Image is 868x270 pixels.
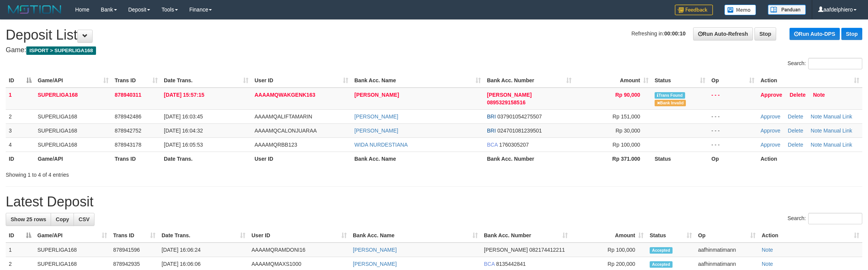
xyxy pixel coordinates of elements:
span: Copy [56,216,69,222]
td: - - - [708,137,757,152]
span: Bank is not match [655,100,686,106]
td: SUPERLIGA168 [35,88,112,110]
th: Action [757,152,862,166]
td: 1 [6,88,35,110]
th: Status: activate to sort column ascending [652,73,708,88]
th: Date Trans. [161,152,251,166]
a: Delete [788,113,803,120]
a: Manual Link [823,142,852,148]
th: Bank Acc. Name [351,152,484,166]
a: Run Auto-DPS [790,28,840,40]
img: panduan.png [768,5,806,15]
td: - - - [708,88,757,110]
h1: Deposit List [6,27,862,43]
th: Op [708,152,757,166]
td: 1 [6,243,34,257]
a: Manual Link [823,128,852,134]
th: User ID: activate to sort column ascending [251,73,351,88]
h1: Latest Deposit [6,194,862,209]
td: AAAAMQRAMDONI16 [248,243,350,257]
span: 878943178 [115,142,141,148]
th: ID [6,152,35,166]
a: Note [811,142,822,148]
th: Bank Acc. Number: activate to sort column ascending [484,73,575,88]
th: Game/API: activate to sort column ascending [35,73,112,88]
th: Action: activate to sort column ascending [757,73,862,88]
th: Game/API [35,152,112,166]
th: Op: activate to sort column ascending [695,228,759,243]
th: Rp 371.000 [575,152,652,166]
span: [DATE] 15:57:15 [164,92,204,98]
td: SUPERLIGA168 [35,137,112,152]
th: Bank Acc. Number: activate to sort column ascending [481,228,571,243]
a: CSV [74,213,94,226]
h4: Game: [6,46,862,54]
a: Note [762,247,773,253]
strong: 00:00:10 [664,30,685,37]
th: User ID [251,152,351,166]
span: BRI [487,128,496,134]
td: 4 [6,137,35,152]
span: BCA [487,142,498,148]
td: - - - [708,123,757,137]
span: Show 25 rows [11,216,46,222]
span: Copy 037901054275507 to clipboard [497,113,542,120]
td: 2 [6,109,35,123]
span: Rp 30,000 [615,128,640,134]
th: Amount: activate to sort column ascending [571,228,647,243]
span: AAAAMQALIFTAMARIN [255,113,312,120]
span: Similar transaction found [655,92,685,99]
img: MOTION_logo.png [6,4,64,15]
td: aafhinmatimann [695,243,759,257]
a: WIDA NURDESTIANA [354,142,408,148]
span: Copy 0895329158516 to clipboard [487,99,525,105]
th: Trans ID: activate to sort column ascending [112,73,161,88]
span: Copy 024701081239501 to clipboard [497,128,542,134]
span: Refreshing in: [631,30,685,37]
span: Rp 90,000 [615,92,640,98]
span: Copy 1760305207 to clipboard [499,142,529,148]
th: Date Trans.: activate to sort column ascending [161,73,251,88]
a: [PERSON_NAME] [354,92,399,98]
a: Note [762,261,773,267]
a: Show 25 rows [6,213,51,226]
th: User ID: activate to sort column ascending [248,228,350,243]
span: CSV [78,216,90,222]
span: [PERSON_NAME] [487,92,532,98]
th: Status [652,152,708,166]
td: [DATE] 16:06:24 [159,243,248,257]
td: SUPERLIGA168 [35,123,112,137]
span: 878942486 [115,113,141,120]
span: AAAAMQWAKGENK163 [255,92,315,98]
th: Amount: activate to sort column ascending [575,73,652,88]
label: Search: [788,213,862,224]
th: ID: activate to sort column descending [6,228,34,243]
a: [PERSON_NAME] [353,261,397,267]
span: [PERSON_NAME] [484,247,528,253]
th: Game/API: activate to sort column ascending [34,228,110,243]
th: Bank Acc. Number [484,152,575,166]
a: Manual Link [823,113,852,120]
a: Approve [761,142,780,148]
td: Rp 100,000 [571,243,647,257]
th: Op: activate to sort column ascending [708,73,757,88]
th: Date Trans.: activate to sort column ascending [159,228,248,243]
span: Copy 082174412211 to clipboard [529,247,565,253]
span: AAAAMQRBB123 [255,142,297,148]
span: [DATE] 16:04:32 [164,128,203,134]
span: Rp 151,000 [613,113,640,120]
a: Approve [761,128,780,134]
a: Run Auto-Refresh [693,27,753,40]
a: [PERSON_NAME] [353,247,397,253]
span: [DATE] 16:05:53 [164,142,203,148]
input: Search: [808,58,862,69]
span: BRI [487,113,496,120]
a: Approve [761,92,782,98]
span: Rp 100,000 [613,142,640,148]
a: [PERSON_NAME] [354,113,398,120]
a: Copy [51,213,74,226]
th: Trans ID [112,152,161,166]
td: - - - [708,109,757,123]
a: Delete [790,92,806,98]
a: Approve [761,113,780,120]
